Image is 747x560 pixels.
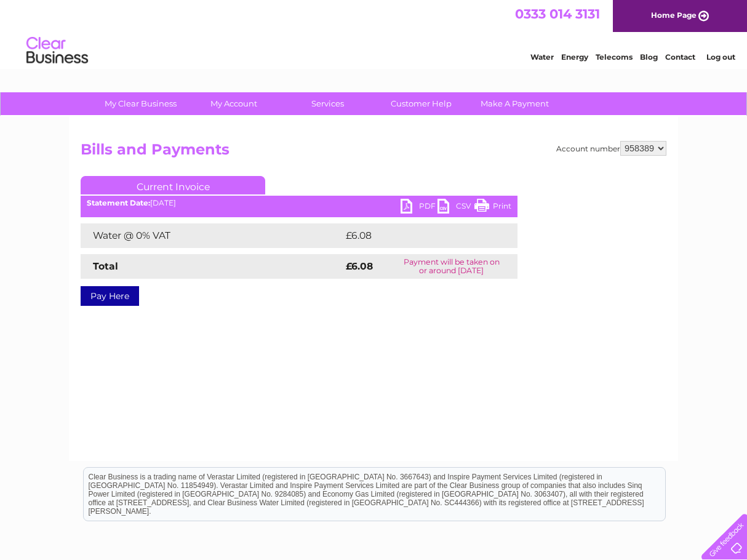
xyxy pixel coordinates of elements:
[81,141,666,164] h2: Bills and Payments
[706,52,735,62] a: Log out
[81,199,517,207] div: [DATE]
[665,52,695,62] a: Contact
[464,92,565,115] a: Make A Payment
[87,198,150,207] b: Statement Date:
[474,199,511,217] a: Print
[437,199,474,217] a: CSV
[640,52,658,62] a: Blog
[277,92,378,115] a: Services
[81,223,343,248] td: Water @ 0% VAT
[81,176,265,194] a: Current Invoice
[26,32,89,70] img: logo.png
[596,52,633,62] a: Telecoms
[530,52,554,62] a: Water
[370,92,472,115] a: Customer Help
[183,92,285,115] a: My Account
[346,260,373,272] strong: £6.08
[556,141,666,156] div: Account number
[93,260,118,272] strong: Total
[84,7,665,60] div: Clear Business is a trading name of Verastar Limited (registered in [GEOGRAPHIC_DATA] No. 3667643...
[90,92,191,115] a: My Clear Business
[515,6,600,22] a: 0333 014 3131
[401,199,437,217] a: PDF
[386,254,517,279] td: Payment will be taken on or around [DATE]
[343,223,489,248] td: £6.08
[561,52,588,62] a: Energy
[81,286,139,306] a: Pay Here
